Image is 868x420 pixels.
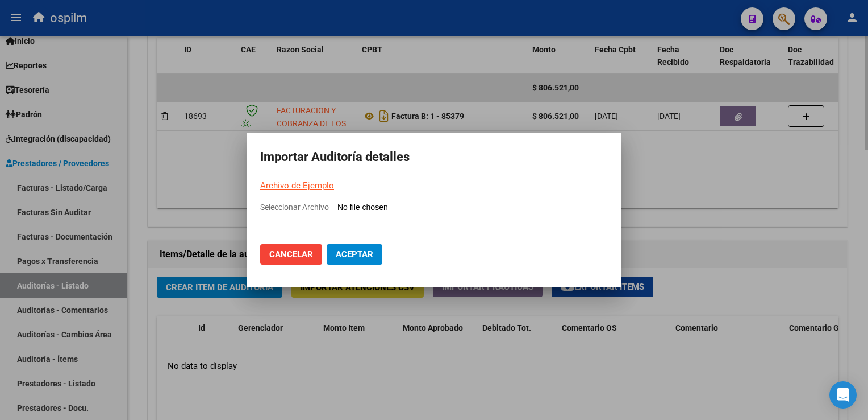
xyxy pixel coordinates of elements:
h2: Importar Auditoría detalles [260,146,608,168]
span: Cancelar [269,249,313,260]
div: Open Intercom Messenger [829,381,857,409]
span: Seleccionar Archivo [260,203,329,212]
a: Archivo de Ejemplo [260,180,334,191]
span: Aceptar [336,249,373,260]
button: Cancelar [260,244,322,265]
button: Aceptar [327,244,382,265]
